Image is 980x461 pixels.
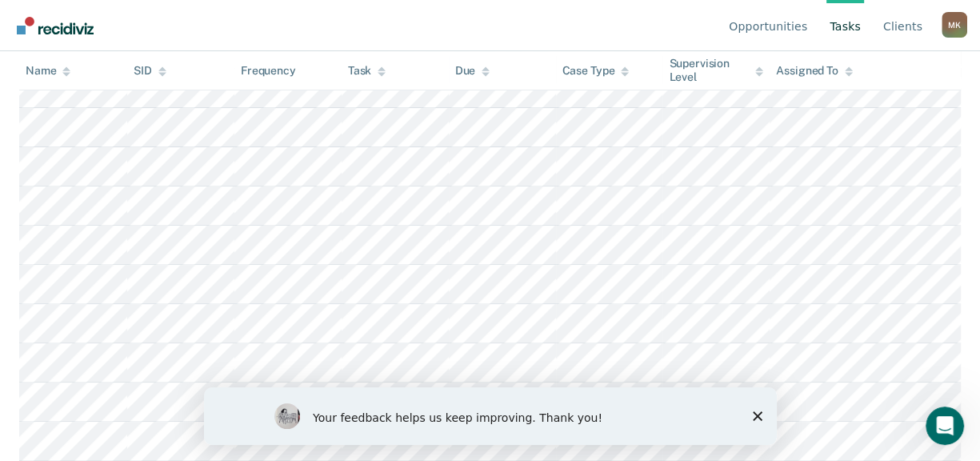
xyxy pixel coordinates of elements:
[134,64,166,78] div: SID
[17,17,94,34] img: Recidiviz
[241,64,296,78] div: Frequency
[348,64,386,78] div: Task
[669,57,763,84] div: Supervision Level
[926,407,964,445] iframe: Intercom live chat
[204,387,777,445] iframe: Survey by Kim from Recidiviz
[942,12,967,38] button: Profile dropdown button
[26,64,70,78] div: Name
[942,12,967,38] div: M K
[455,64,490,78] div: Due
[562,64,630,78] div: Case Type
[776,64,852,78] div: Assigned To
